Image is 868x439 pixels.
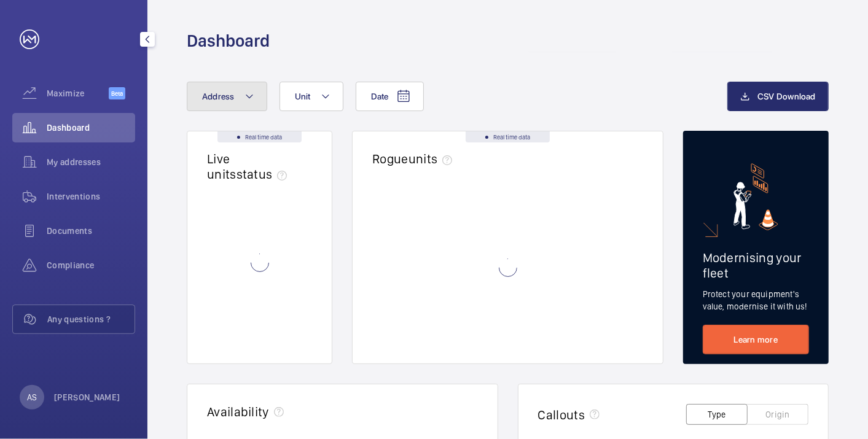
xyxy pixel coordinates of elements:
span: Interventions [47,190,135,203]
button: Address [187,82,267,111]
span: Documents [47,225,135,237]
button: Type [686,404,748,425]
h2: Rogue [372,151,457,166]
img: marketing-card.svg [733,163,778,230]
p: Protect your equipment's value, modernise it with us! [703,288,809,313]
button: CSV Download [727,82,829,111]
p: [PERSON_NAME] [54,391,120,403]
span: Date [371,91,389,101]
div: Real time data [217,131,302,142]
h2: Availability [207,404,269,419]
span: Maximize [47,87,109,99]
h2: Callouts [538,407,585,422]
h1: Dashboard [187,29,270,52]
span: Dashboard [47,122,135,134]
p: AS [27,391,37,403]
a: Learn more [703,325,809,354]
span: units [409,151,458,166]
span: CSV Download [757,91,816,101]
button: Origin [747,404,808,425]
button: Unit [280,82,343,111]
h2: Live units [207,151,292,182]
div: Real time data [466,131,550,142]
h2: Modernising your fleet [703,250,809,281]
button: Date [356,82,424,111]
span: Any questions ? [47,313,135,325]
span: My addresses [47,156,135,168]
span: Compliance [47,259,135,271]
span: status [237,166,292,182]
span: Address [202,91,235,101]
span: Unit [295,91,311,101]
span: Beta [109,87,125,99]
